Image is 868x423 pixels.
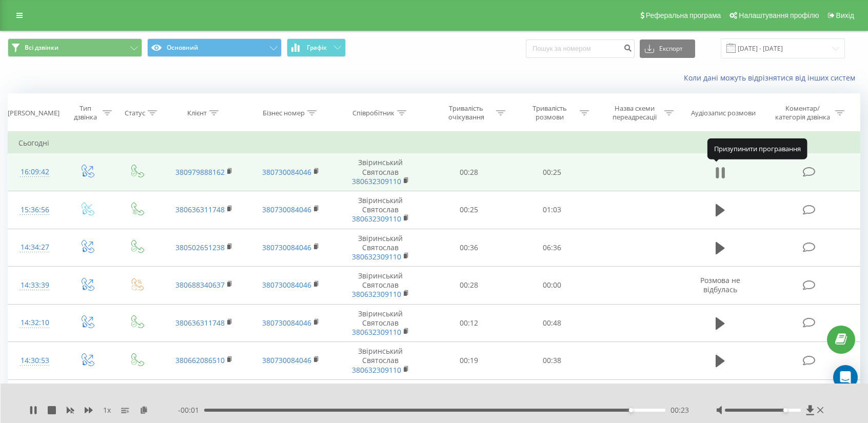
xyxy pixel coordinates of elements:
td: Звіринський Святослав [334,267,427,305]
div: Тривалість очікування [439,104,494,122]
span: 1 x [103,405,111,415]
div: Accessibility label [783,408,787,412]
div: Назва схеми переадресації [607,104,662,122]
td: Звіринський Святослав [334,191,427,229]
a: 380632309110 [352,252,401,261]
a: Коли дані можуть відрізнятися вiд інших систем [684,73,860,83]
div: Open Intercom Messenger [833,365,858,390]
a: 380730084046 [262,205,311,214]
div: Співробітник [352,109,394,117]
a: 380632309110 [352,327,401,337]
td: Звіринський Святослав [334,229,427,267]
div: 14:34:27 [18,237,51,257]
a: 380688340637 [175,280,225,290]
td: 00:19 [427,342,510,380]
td: 00:28 [427,267,510,305]
div: Статус [125,109,145,117]
button: Всі дзвінки [8,38,142,57]
span: Налаштування профілю [739,11,819,19]
div: Аудіозапис розмови [691,109,756,117]
span: Всі дзвінки [25,44,58,52]
span: - 00:01 [178,405,204,415]
div: Тривалість розмови [522,104,577,122]
td: Звіринський Святослав [334,304,427,342]
td: Звіринський Святослав [334,153,427,191]
td: 00:38 [510,342,594,380]
td: Звіринський Святослав [334,342,427,380]
td: 00:25 [427,191,510,229]
td: 06:36 [510,229,594,267]
a: 380632309110 [352,176,401,186]
div: Призупинити програвання [707,138,807,159]
a: 380662086510 [175,355,225,365]
td: 00:12 [427,304,510,342]
div: 15:36:56 [18,200,51,220]
button: Графік [287,38,346,57]
a: 380979888162 [175,167,225,177]
td: Сьогодні [8,133,860,153]
div: 14:33:39 [18,275,51,295]
a: 380730084046 [262,280,311,290]
td: 00:36 [427,229,510,267]
input: Пошук за номером [526,39,635,58]
a: 380632309110 [352,214,401,224]
button: Основний [147,38,282,57]
td: 00:48 [510,304,594,342]
a: 380730084046 [262,355,311,365]
div: Accessibility label [629,408,633,412]
td: Звіринський Святослав [334,379,427,417]
div: Тип дзвінка [70,104,100,122]
span: Вихід [836,11,854,19]
a: 380730084046 [262,318,311,328]
span: Реферальна програма [646,11,721,19]
a: 380632309110 [352,289,401,299]
div: Бізнес номер [263,109,305,117]
div: 16:09:42 [18,162,51,182]
span: Розмова не відбулась [700,275,740,294]
div: Коментар/категорія дзвінка [773,104,833,122]
a: 380636311748 [175,318,225,328]
td: 00:00 [510,267,594,305]
div: 14:32:10 [18,313,51,333]
div: Клієнт [187,109,207,117]
a: 380632309110 [352,365,401,375]
a: 380502651238 [175,243,225,252]
a: 380636311748 [175,205,225,214]
button: Експорт [640,39,695,58]
td: 00:25 [510,153,594,191]
div: [PERSON_NAME] [8,109,60,117]
td: 00:24 [510,379,594,417]
a: 380730084046 [262,243,311,252]
td: 01:03 [510,191,594,229]
div: 14:30:53 [18,351,51,371]
span: Графік [307,44,327,51]
td: 00:28 [427,153,510,191]
a: 380730084046 [262,167,311,177]
span: 00:23 [670,405,689,415]
td: 00:20 [427,379,510,417]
